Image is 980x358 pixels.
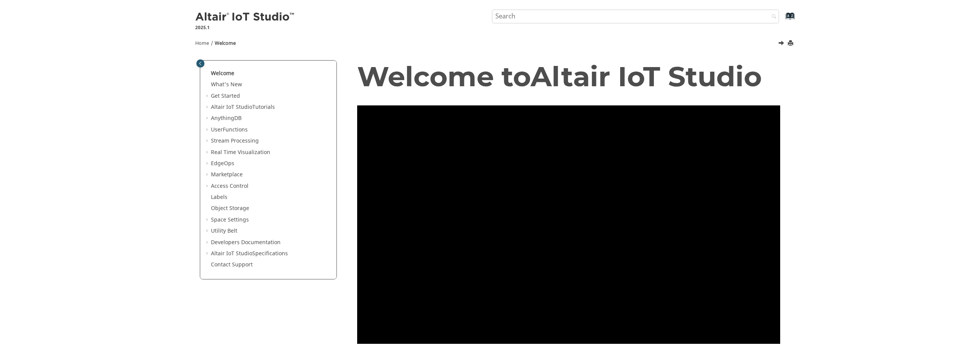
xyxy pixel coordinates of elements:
[211,227,237,235] a: Utility Belt
[215,40,236,47] a: Welcome
[211,193,227,201] a: Labels
[779,39,785,49] a: Next topic: What's New
[531,59,762,93] span: Altair IoT Studio
[211,103,252,111] span: Altair IoT Studio
[211,114,242,122] a: AnythingDB
[211,159,234,168] a: EdgeOps
[205,227,211,235] span: Expand Utility Belt
[205,182,211,190] span: Expand Access Control
[205,239,211,246] span: Expand Developers Documentation
[773,16,791,24] a: Go to index terms page
[205,137,211,145] span: Expand Stream Processing
[211,92,240,100] a: Get Started
[211,80,242,89] a: What's New
[211,137,259,145] a: Stream Processing
[205,160,211,168] span: Expand EdgeOps
[211,69,234,77] a: Welcome
[205,103,211,111] span: Expand Altair IoT StudioTutorials
[205,115,211,122] span: Expand AnythingDB
[205,126,211,134] span: Expand UserFunctions
[211,216,249,224] a: Space Settings
[211,250,252,258] span: Altair IoT Studio
[196,59,204,67] button: Toggle publishing table of content
[788,38,794,49] button: Print this page
[211,238,281,246] a: Developers Documentation
[205,149,211,156] span: Expand Real Time Visualization
[223,126,248,134] span: Functions
[205,70,332,269] ul: Table of Contents
[195,40,209,47] a: Home
[211,250,288,258] a: Altair IoT StudioSpecifications
[211,204,249,212] a: Object Storage
[205,216,211,224] span: Expand Space Settings
[205,250,211,258] span: Expand Altair IoT StudioSpecifications
[357,61,780,92] h1: Welcome to
[195,24,296,31] p: 2025.1
[492,10,779,23] input: Search query
[761,10,783,25] button: Search
[205,171,211,179] span: Expand Marketplace
[211,182,248,190] a: Access Control
[184,33,796,51] nav: Tools
[205,92,211,100] span: Expand Get Started
[211,171,243,179] a: Marketplace
[211,126,248,134] a: UserFunctions
[195,11,296,23] img: Altair IoT Studio
[211,103,275,111] a: Altair IoT StudioTutorials
[211,148,270,156] a: Real Time Visualization
[211,261,253,269] a: Contact Support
